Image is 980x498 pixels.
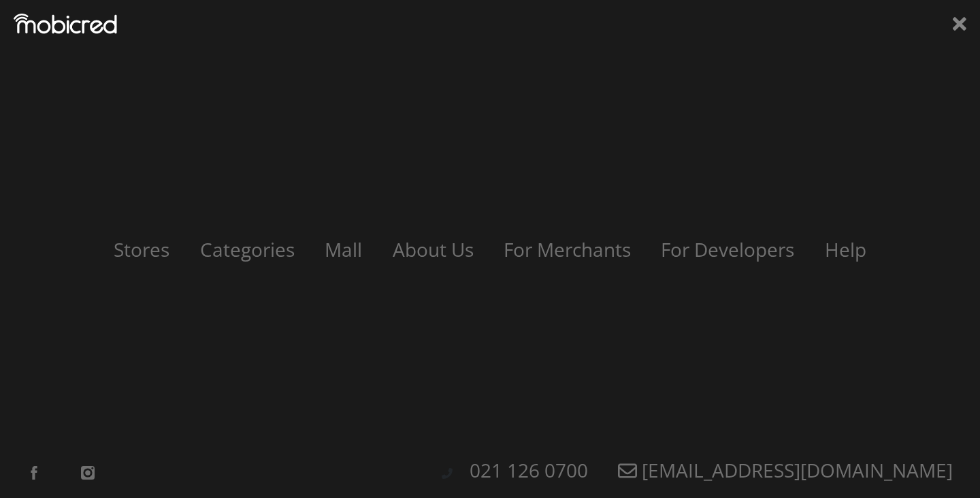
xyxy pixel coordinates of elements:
a: Help [811,236,880,262]
a: Categories [186,236,308,262]
a: Mall [311,236,376,262]
a: For Developers [647,236,808,262]
a: Stores [100,236,183,262]
a: For Merchants [490,236,644,262]
img: Mobicred [14,14,117,34]
a: 021 126 0700 [456,457,602,483]
a: [EMAIL_ADDRESS][DOMAIN_NAME] [604,457,966,483]
a: About Us [379,236,487,262]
